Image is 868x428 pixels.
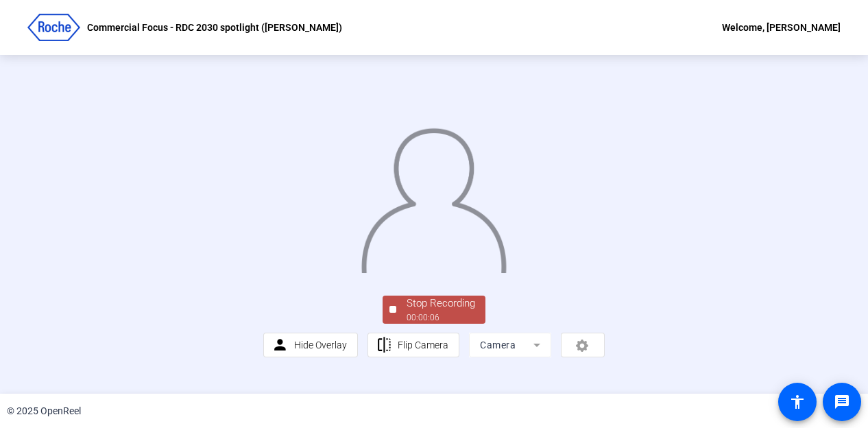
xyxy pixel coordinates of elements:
[407,311,475,324] div: 00:00:06
[360,119,507,273] img: overlay
[376,337,393,354] mat-icon: flip
[398,340,448,350] span: Flip Camera
[87,19,342,36] p: Commercial Focus - RDC 2030 spotlight ([PERSON_NAME])
[722,19,841,36] div: Welcome, [PERSON_NAME]
[263,333,358,357] button: Hide Overlay
[834,394,850,410] mat-icon: message
[367,333,460,357] button: Flip Camera
[294,340,347,350] span: Hide Overlay
[272,337,289,354] mat-icon: person
[789,394,806,410] mat-icon: accessibility
[7,404,81,418] div: © 2025 OpenReel
[383,296,485,324] button: Stop Recording00:00:06
[407,296,475,311] div: Stop Recording
[27,14,80,41] img: OpenReel logo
